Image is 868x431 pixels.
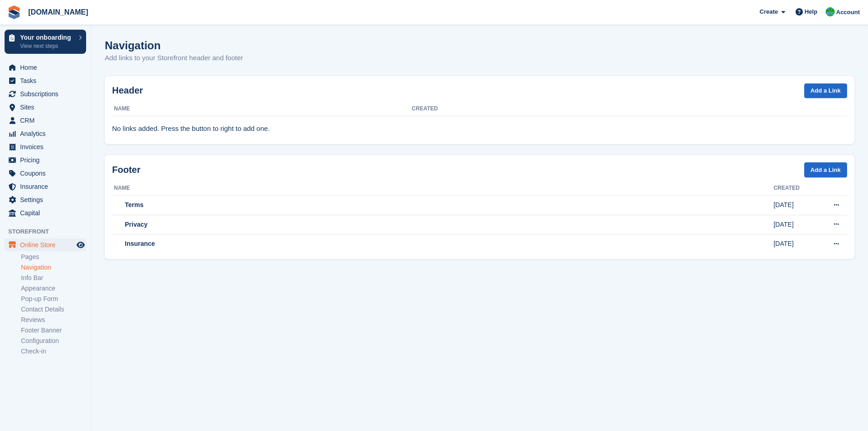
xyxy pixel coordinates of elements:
[114,239,774,249] div: Insurance
[5,127,86,140] a: menu
[20,140,75,153] span: Invoices
[5,114,86,127] a: menu
[7,5,21,19] img: stora-icon-8386f47178a22dfd0bd8f6a31ec36ba5ce8667c1dd55bd0f319d3a0aa187defe.svg
[21,295,86,303] a: Pop-up Form
[774,181,816,196] th: Created
[112,165,140,175] strong: Footer
[20,193,75,206] span: Settings
[21,274,86,282] a: Info Bar
[105,53,243,63] p: Add links to your Storefront header and footer
[112,116,847,139] td: No links added. Press the button to right to add one.
[20,167,75,180] span: Coupons
[5,30,86,54] a: Your onboarding View next steps
[25,5,92,20] a: [DOMAIN_NAME]
[5,180,86,193] a: menu
[774,234,816,254] td: [DATE]
[5,154,86,166] a: menu
[20,154,75,166] span: Pricing
[774,196,816,215] td: [DATE]
[112,102,412,116] th: Name
[5,167,86,180] a: menu
[21,263,86,272] a: Navigation
[75,239,86,250] a: Preview store
[20,101,75,114] span: Sites
[774,215,816,234] td: [DATE]
[20,114,75,127] span: CRM
[21,337,86,345] a: Configuration
[8,227,91,236] span: Storefront
[804,83,847,99] a: Add a Link
[5,239,86,251] a: menu
[804,162,847,177] a: Add a Link
[20,88,75,100] span: Subscriptions
[760,7,778,16] span: Create
[20,127,75,140] span: Analytics
[412,102,847,116] th: Created
[21,347,86,356] a: Check-in
[805,7,817,16] span: Help
[20,74,75,87] span: Tasks
[826,7,835,16] img: Mark Bignell
[21,316,86,324] a: Reviews
[21,253,86,261] a: Pages
[20,61,75,74] span: Home
[105,39,161,52] h1: Navigation
[5,88,86,100] a: menu
[5,74,86,87] a: menu
[21,305,86,314] a: Contact Details
[5,101,86,114] a: menu
[20,239,75,251] span: Online Store
[20,207,75,219] span: Capital
[21,326,86,335] a: Footer Banner
[112,85,143,95] strong: Header
[5,193,86,206] a: menu
[20,180,75,193] span: Insurance
[114,220,774,229] div: Privacy
[114,200,774,210] div: Terms
[5,207,86,219] a: menu
[5,61,86,74] a: menu
[20,42,74,50] p: View next steps
[836,8,860,17] span: Account
[20,34,74,41] p: Your onboarding
[112,181,774,196] th: Name
[5,140,86,153] a: menu
[21,284,86,293] a: Appearance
